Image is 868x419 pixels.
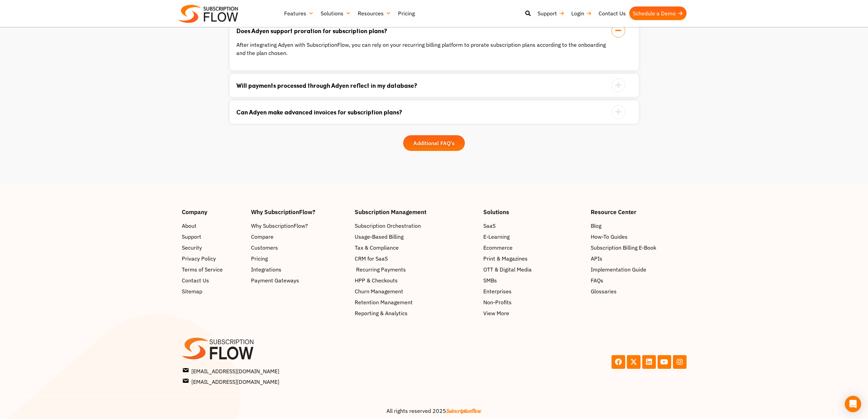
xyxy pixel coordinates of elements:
[251,243,278,252] span: Customers
[183,377,279,386] span: [EMAIL_ADDRESS][DOMAIN_NAME]
[251,222,348,230] a: Why SubscriptionFlow?
[182,287,245,295] a: Sitemap
[355,209,477,215] h4: Subscription Management
[251,276,299,284] span: Payment Gateways
[591,287,686,295] a: Glossaries
[483,298,512,306] span: Non-Profits
[355,265,477,274] a: Recurring Payments
[183,377,432,386] a: [EMAIL_ADDRESS][DOMAIN_NAME]
[281,6,317,20] a: Features
[483,209,584,215] h4: Solutions
[355,276,477,284] a: HPP & Checkouts
[355,243,399,252] span: Tax & Compliance
[251,243,348,252] a: Customers
[251,233,348,241] a: Compare
[568,6,595,20] a: Login
[591,243,656,252] span: Subscription Billing E-Book
[591,222,686,230] a: Blog
[591,276,686,284] a: FAQs
[236,82,615,88] a: Will payments processed through Adyen reflect in my database?
[591,254,686,263] a: APIs
[483,276,497,284] span: SMBs
[355,233,477,241] a: Usage-Based Billing
[182,287,202,295] span: Sitemap
[183,366,279,375] span: [EMAIL_ADDRESS][DOMAIN_NAME]
[182,265,245,274] a: Terms of Service
[251,276,348,284] a: Payment Gateways
[236,28,615,34] a: Does Adyen support proration for subscription plans?
[483,298,584,306] a: Non-Profits
[182,222,245,230] a: About
[182,233,245,241] a: Support
[355,298,413,306] span: Retention Management
[483,309,509,317] span: View More
[483,222,584,230] a: SaaS
[483,276,584,284] a: SMBs
[236,34,615,57] div: Does Adyen support proration for subscription plans?
[355,222,477,230] a: Subscription Orchestration
[483,287,584,295] a: Enterprises
[182,254,245,263] a: Privacy Policy
[182,276,209,284] span: Contact Us
[413,140,455,146] span: Additional FAQ's
[236,41,615,57] p: After integrating Adyen with SubscriptionFlow, you can rely on your recurring billing platform to...
[251,254,348,263] a: Pricing
[446,407,482,414] span: SubscriptionFlow
[591,233,628,241] span: How-To Guides
[182,338,253,360] img: SF-logo
[483,287,512,295] span: Enterprises
[591,287,617,295] span: Glossaries
[483,233,510,241] span: E-Learning
[182,233,201,241] span: Support
[395,6,418,20] a: Pricing
[483,265,584,274] a: OTT & Digital Media
[182,276,245,284] a: Contact Us
[251,222,308,230] span: Why SubscriptionFlow?
[356,265,406,274] span: Recurring Payments
[629,6,687,20] a: Schedule a Demo
[355,298,477,306] a: Retention Management
[251,233,274,241] span: Compare
[251,265,348,274] a: Integrations
[591,276,603,284] span: FAQs
[483,233,584,241] a: E-Learning
[178,5,238,23] img: Subscriptionflow
[182,243,202,252] span: Security
[183,366,432,375] a: [EMAIL_ADDRESS][DOMAIN_NAME]
[483,254,528,263] span: Print & Magazines
[355,222,421,230] span: Subscription Orchestration
[591,209,686,215] h4: Resource Center
[182,243,245,252] a: Security
[251,254,268,263] span: Pricing
[236,109,615,115] a: Can Adyen make advanced invoices for subscription plans?
[591,265,686,274] a: Implementation Guide
[355,287,477,295] a: Churn Management
[355,276,398,284] span: HPP & Checkouts
[845,396,861,412] div: Open Intercom Messenger
[182,209,245,215] h4: Company
[354,6,395,20] a: Resources
[534,6,568,20] a: Support
[355,254,477,263] a: CRM for SaaS
[355,287,403,295] span: Churn Management
[355,309,408,317] span: Reporting & Analytics
[483,243,584,252] a: Ecommerce
[483,254,584,263] a: Print & Magazines
[355,233,403,241] span: Usage-Based Billing
[355,254,388,263] span: CRM for SaaS
[403,135,465,151] a: Additional FAQ's
[591,265,646,274] span: Implementation Guide
[355,243,477,252] a: Tax & Compliance
[591,222,601,230] span: Blog
[483,309,584,317] a: View More
[591,254,602,263] span: APIs
[251,209,348,215] h4: Why SubscriptionFlow?
[483,222,496,230] span: SaaS
[595,6,629,20] a: Contact Us
[591,233,686,241] a: How-To Guides
[182,222,196,230] span: About
[182,265,223,274] span: Terms of Service
[483,265,532,274] span: OTT & Digital Media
